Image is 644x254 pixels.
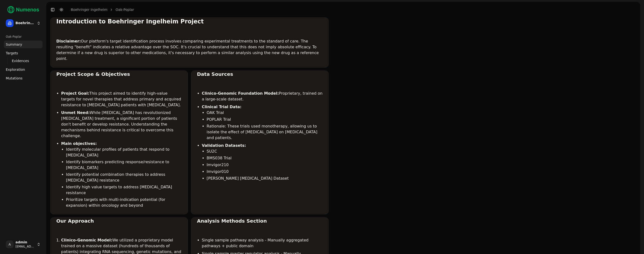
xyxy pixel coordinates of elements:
li: BMS038 Trial [207,155,323,161]
a: Evidences [10,57,37,64]
button: Toggle Dark Mode [58,6,65,13]
li: Prioritize targets with multi-indication potential (for expansion) within oncology and beyond [66,197,182,208]
li: Single sample pathway analysis - Manually aggregated pathways + public domain [202,237,323,249]
li: Rationale: These trials used monotherapy, allowing us to isolate the effect of [MEDICAL_DATA] on ... [207,123,323,141]
li: [PERSON_NAME] [MEDICAL_DATA] Dataset [207,176,323,181]
strong: Project Goal: [61,91,89,96]
span: Boehringer Ingelheim [15,21,35,25]
li: Identify potential combination therapies to address [MEDICAL_DATA] resistance [66,172,182,183]
span: A [6,240,14,248]
strong: Disclaimer: [56,39,81,43]
div: Introduction to Boehringer Ingelheim Project [56,18,323,25]
strong: Main objectives: [61,141,97,146]
li: Imvigor210 [207,162,323,168]
button: Toggle Sidebar [49,6,56,13]
button: Aadmin[EMAIL_ADDRESS] [4,239,43,250]
a: Summary [4,41,43,48]
span: Targets [6,51,18,56]
span: admin [15,240,35,245]
li: SU2C [207,148,323,154]
a: Exploration [4,66,43,73]
span: Evidences [12,58,29,63]
span: Mutations [6,76,22,81]
div: Analysis Methods Section [197,218,323,224]
strong: Clinico-Genomic Model: [61,238,112,242]
li: Identify biomarkers predicting response/resistance to [MEDICAL_DATA] [66,159,182,171]
div: Project Scope & Objectives [56,71,182,78]
nav: breadcrumb [71,7,134,12]
li: Proprietary, trained on a large-scale dataset. [202,91,323,102]
li: While [MEDICAL_DATA] has revolutionized [MEDICAL_DATA] treatment, a significant portion of patien... [61,110,182,139]
a: Boehringer Ingelheim [71,7,107,12]
div: Oak-Poplar [4,33,43,41]
span: Summary [6,42,22,47]
img: Numenos [4,4,43,15]
a: Oak-Poplar [116,7,134,12]
strong: Clinico-Genomic Foundation Model: [202,91,279,96]
li: OAK Trial [207,110,323,116]
strong: Validation Datasets: [202,143,246,148]
strong: Unmet Need: [61,110,90,115]
li: Imvigor010 [207,169,323,175]
div: Data Sources [197,71,323,78]
li: This project aimed to identify high-value targets for novel therapies that address primary and ac... [61,91,182,108]
span: Exploration [6,67,25,72]
li: Identify molecular profiles of patients that respond to [MEDICAL_DATA] [66,147,182,158]
a: Targets [4,49,43,57]
button: Boehringer Ingelheim [4,17,43,29]
strong: Clinical Trial Data: [202,105,241,109]
a: Mutations [4,74,43,82]
li: POPLAR Trial [207,117,323,122]
p: Our platform's target identification process involves comparing experimental treatments to the st... [56,38,323,62]
span: [EMAIL_ADDRESS] [15,245,35,248]
li: Identify high value targets to address [MEDICAL_DATA] resistance [66,184,182,196]
div: Our Approach [56,218,182,224]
